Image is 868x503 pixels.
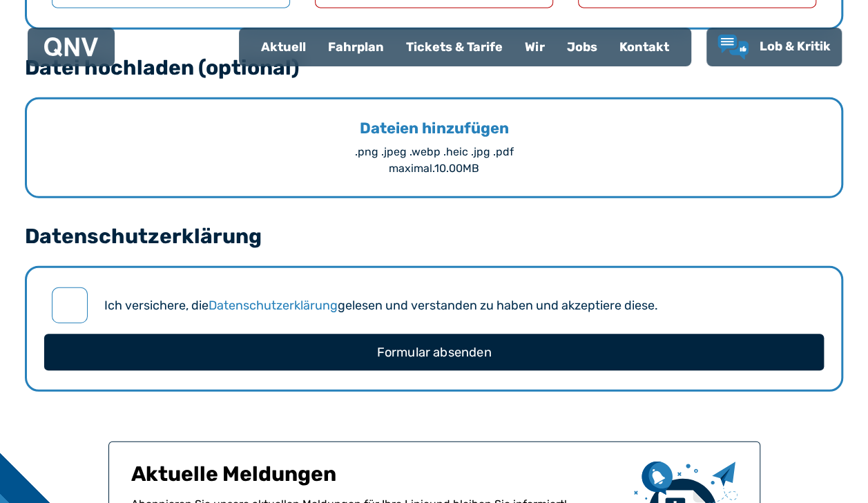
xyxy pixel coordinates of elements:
legend: Datenschutzerklärung [25,226,262,247]
a: Datenschutzerklärung [209,298,338,313]
a: Wir [514,29,556,65]
a: Aktuell [250,29,317,65]
a: Lob & Kritik [717,35,831,59]
h1: Aktuelle Meldungen [131,462,623,496]
div: .png .jpeg .webp .heic .jpg .pdf maximal. 10.00 MB [52,144,816,177]
legend: Datei hochladen (optional) [25,57,300,78]
label: Ich versichere, die gelesen und verstanden zu haben und akzeptiere diese. [104,296,658,315]
div: Dateien hinzufügen [52,119,816,138]
a: Jobs [556,29,608,65]
a: Fahrplan [317,29,395,65]
a: Kontakt [608,29,680,65]
a: Tickets & Tarife [395,29,514,65]
img: QNV Logo [44,37,98,57]
span: Lob & Kritik [760,39,831,54]
button: Formular absenden [44,334,824,370]
a: QNV Logo [44,33,98,61]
